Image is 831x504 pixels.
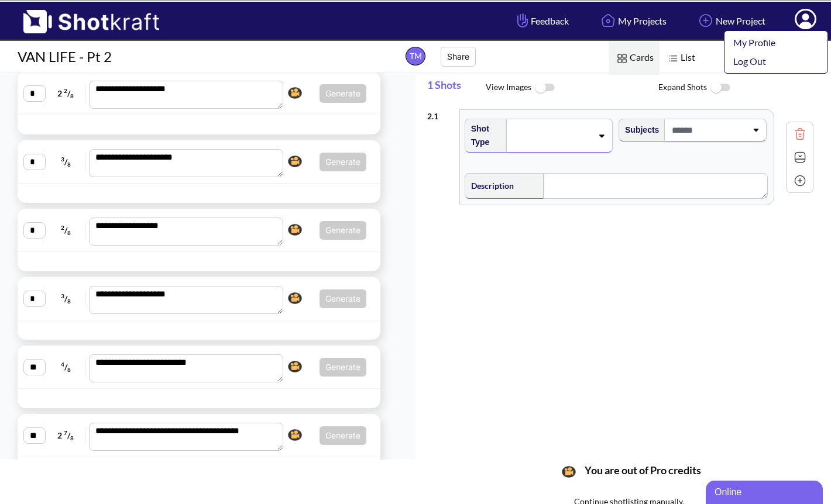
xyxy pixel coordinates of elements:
[465,176,514,195] span: Description
[660,42,701,75] span: List
[61,292,64,299] span: 3
[285,289,305,307] img: Camera Icon
[320,426,366,445] button: Generate
[70,434,74,441] span: 8
[67,229,71,236] span: 8
[285,84,305,102] img: Camera Icon
[64,87,67,94] span: 2
[46,84,85,103] span: 2 /
[791,149,809,166] img: Expand Icon
[707,75,733,101] img: ToggleOff Icon
[441,47,476,67] button: Share
[514,14,569,27] span: Feedback
[427,103,813,211] div: 2.1Shot TypeSubjectsDescriptionTrash IconExpand IconAdd Icon
[514,11,531,30] img: Hand Icon
[61,156,64,163] span: 3
[46,426,85,445] span: 2 /
[406,47,425,65] span: TM
[285,358,305,375] img: Camera Icon
[465,119,501,152] span: Shot Type
[46,289,85,308] span: /
[696,11,716,30] img: Add Icon
[67,161,71,168] span: 8
[320,358,366,377] button: Generate
[70,92,74,99] span: 8
[64,429,67,436] span: 7
[486,75,658,101] span: View Images
[589,5,675,36] a: My Projects
[285,221,305,239] img: Camera Icon
[320,153,366,171] button: Generate
[427,103,454,123] div: 2 . 1
[579,464,701,493] span: You are out of Pro credits
[67,298,71,305] span: 8
[724,52,822,71] a: Log Out
[427,73,486,103] span: 1 Shots
[614,51,630,66] img: Card Icon
[531,75,558,101] img: ToggleOff Icon
[791,125,809,143] img: Trash Icon
[687,5,774,36] a: New Project
[320,289,366,308] button: Generate
[46,221,85,240] span: /
[665,51,681,66] img: List Icon
[320,84,366,103] button: Generate
[706,478,825,504] iframe: chat widget
[724,33,822,52] a: My Profile
[320,221,366,240] button: Generate
[791,172,809,189] img: Add Icon
[61,361,64,368] span: 4
[67,366,71,373] span: 8
[285,153,305,170] img: Camera Icon
[61,224,64,231] span: 2
[619,120,659,140] span: Subjects
[598,11,618,30] img: Home Icon
[559,463,579,481] img: Camera Icon
[658,75,831,101] span: Expand Shots
[46,358,85,377] span: /
[609,42,660,75] span: Cards
[46,153,85,171] span: /
[285,426,305,444] img: Camera Icon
